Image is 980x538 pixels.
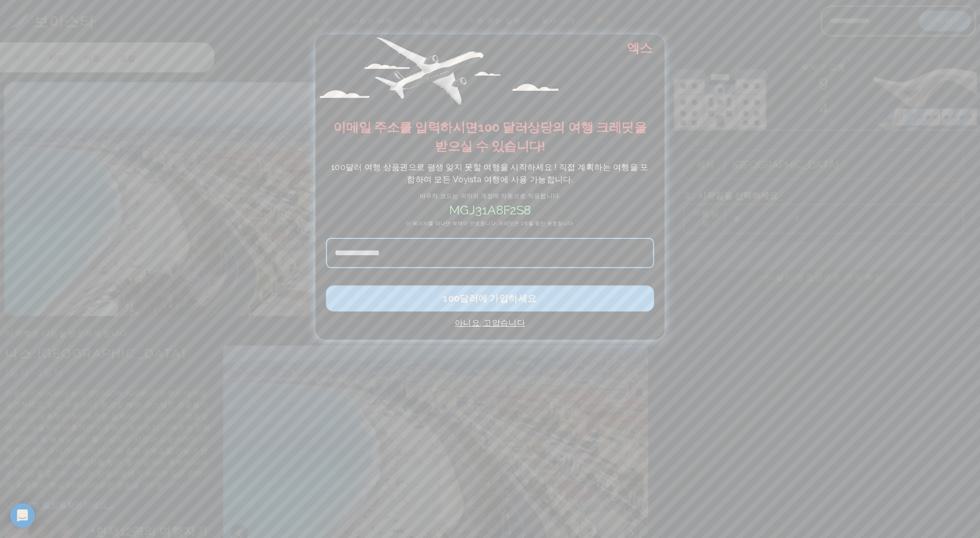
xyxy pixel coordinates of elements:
[333,119,478,135] font: 이메일 주소를 입력하시면
[455,317,525,327] font: 아니요, 고맙습니다
[331,162,346,172] font: 100
[542,138,545,154] font: !
[326,285,654,311] button: 100달러에 가입하세요
[315,35,560,108] img: 아보패스 비행기 비행
[478,119,527,135] font: 100 달러
[420,192,560,200] font: 바우처 코드는 귀하의 계정에 자동으로 적용됩니다.
[435,119,647,154] font: 상당의 여행 크레딧을 받으실 수 있습니다
[407,162,648,184] font: ! 직접 계획하는 여행을 포함하여 모든 Voyista 여행에 사용 가능합니다.
[346,162,552,172] font: 달러 여행 상품권으로 평생 잊지 못할 여행을 시작하세요
[449,202,531,217] font: mgj31a8f2s8
[627,40,652,56] font: 엑스
[406,221,574,226] font: 이 페이지를 떠나면 혜택이 만료됩니다. 크레딧은 1개월 동안 유효합니다.
[443,292,536,303] font: 100달러에 가입하세요
[10,503,35,528] div: 인터콤 메신저 열기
